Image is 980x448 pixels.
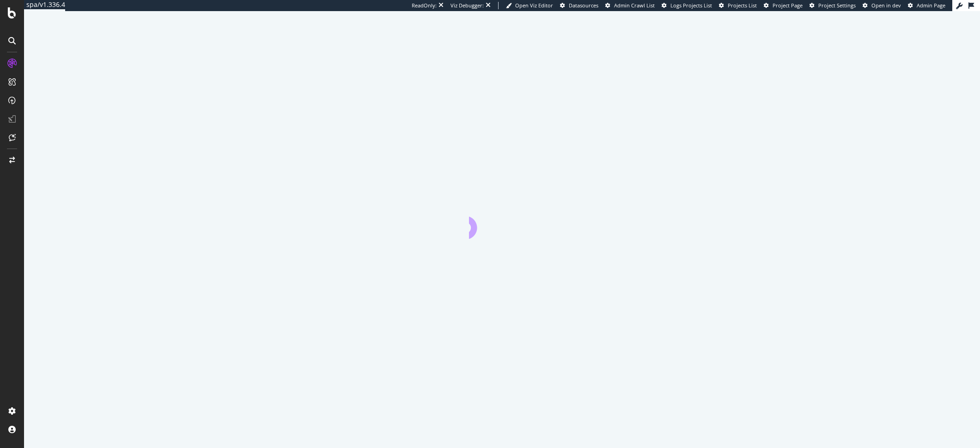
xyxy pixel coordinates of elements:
span: Projects List [728,2,757,9]
a: Project Settings [810,2,856,9]
a: Open Viz Editor [506,2,553,9]
a: Projects List [719,2,757,9]
div: ReadOnly: [412,2,437,9]
a: Admin Page [908,2,945,9]
a: Open in dev [863,2,901,9]
span: Datasources [569,2,598,9]
span: Logs Projects List [670,2,712,9]
span: Project Settings [818,2,856,9]
a: Project Page [764,2,803,9]
div: animation [469,205,536,239]
div: Viz Debugger: [450,2,484,9]
a: Admin Crawl List [605,2,655,9]
span: Admin Page [917,2,945,9]
span: Project Page [773,2,803,9]
a: Logs Projects List [662,2,712,9]
span: Open in dev [871,2,901,9]
a: Datasources [560,2,598,9]
span: Open Viz Editor [515,2,553,9]
span: Admin Crawl List [614,2,655,9]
